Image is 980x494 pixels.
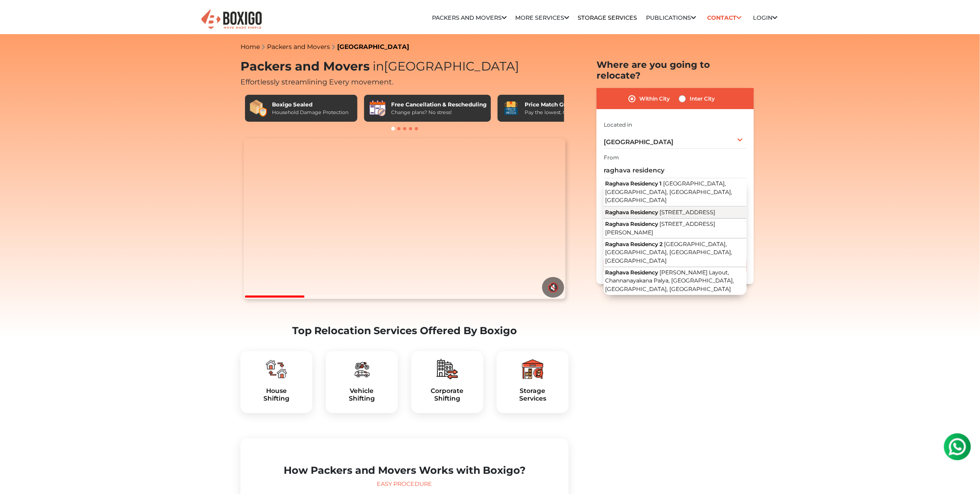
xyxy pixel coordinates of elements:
[522,358,543,380] img: boxigo_packers_and_movers_plan
[504,387,561,402] a: StorageServices
[597,59,754,81] h2: Where are you going to relocate?
[605,241,663,247] span: Raghava Residency 2
[604,154,619,162] label: From
[604,121,632,129] label: Located in
[690,93,715,104] label: Inter City
[525,101,593,109] div: Price Match Guarantee
[391,101,486,109] div: Free Cancellation & Rescheduling
[515,14,569,21] a: More services
[241,43,260,51] a: Home
[272,101,348,109] div: Boxigo Sealed
[604,178,747,207] button: Raghava Residency 1 [GEOGRAPHIC_DATA], [GEOGRAPHIC_DATA], [GEOGRAPHIC_DATA], [GEOGRAPHIC_DATA]
[605,269,658,276] span: Raghava Residency
[248,464,561,476] h2: How Packers and Movers Works with Boxigo?
[605,221,658,227] span: Raghava Residency
[604,138,673,146] span: [GEOGRAPHIC_DATA]
[419,387,476,402] a: CorporateShifting
[604,219,747,239] button: Raghava Residency [STREET_ADDRESS][PERSON_NAME]
[369,99,387,117] img: Free Cancellation & Rescheduling
[525,109,593,116] div: Pay the lowest. Guaranteed!
[267,43,330,51] a: Packers and Movers
[639,93,670,104] label: Within City
[646,14,696,21] a: Publications
[241,59,569,74] h1: Packers and Movers
[704,11,744,25] a: Contact
[244,138,565,299] video: Your browser does not support the video tag.
[437,358,458,380] img: boxigo_packers_and_movers_plan
[9,9,27,27] img: whatsapp-icon.svg
[248,480,561,489] div: Easy Procedure
[200,9,263,31] img: Boxigo
[241,78,393,86] span: Effortlessly streamlining Every movement.
[351,358,373,380] img: boxigo_packers_and_movers_plan
[337,43,409,51] a: [GEOGRAPHIC_DATA]
[604,238,747,267] button: Raghava Residency 2 [GEOGRAPHIC_DATA], [GEOGRAPHIC_DATA], [GEOGRAPHIC_DATA], [GEOGRAPHIC_DATA]
[333,387,391,402] h5: Vehicle Shifting
[604,207,747,219] button: Raghava Residency [STREET_ADDRESS]
[605,241,732,264] span: [GEOGRAPHIC_DATA], [GEOGRAPHIC_DATA], [GEOGRAPHIC_DATA], [GEOGRAPHIC_DATA]
[272,109,348,116] div: Household Damage Protection
[248,387,305,402] h5: House Shifting
[266,358,287,380] img: boxigo_packers_and_movers_plan
[504,387,561,402] h5: Storage Services
[249,99,267,117] img: Boxigo Sealed
[370,59,519,74] span: [GEOGRAPHIC_DATA]
[605,221,715,236] span: [STREET_ADDRESS][PERSON_NAME]
[604,267,747,295] button: Raghava Residency [PERSON_NAME] Layout, Channanayakana Palya, [GEOGRAPHIC_DATA], [GEOGRAPHIC_DATA...
[605,209,658,216] span: Raghava Residency
[542,277,564,298] button: 🔇
[753,14,777,21] a: Login
[432,14,507,21] a: Packers and Movers
[605,180,662,187] span: Raghava Residency 1
[241,325,569,337] h2: Top Relocation Services Offered By Boxigo
[604,163,747,178] input: Select Building or Nearest Landmark
[248,387,305,402] a: HouseShifting
[373,59,384,74] span: in
[333,387,391,402] a: VehicleShifting
[419,387,476,402] h5: Corporate Shifting
[605,180,732,203] span: [GEOGRAPHIC_DATA], [GEOGRAPHIC_DATA], [GEOGRAPHIC_DATA], [GEOGRAPHIC_DATA]
[502,99,520,117] img: Price Match Guarantee
[659,209,715,216] span: [STREET_ADDRESS]
[391,109,486,116] div: Change plans? No stress!
[605,269,734,292] span: [PERSON_NAME] Layout, Channanayakana Palya, [GEOGRAPHIC_DATA], [GEOGRAPHIC_DATA], [GEOGRAPHIC_DATA]
[578,14,637,21] a: Storage Services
